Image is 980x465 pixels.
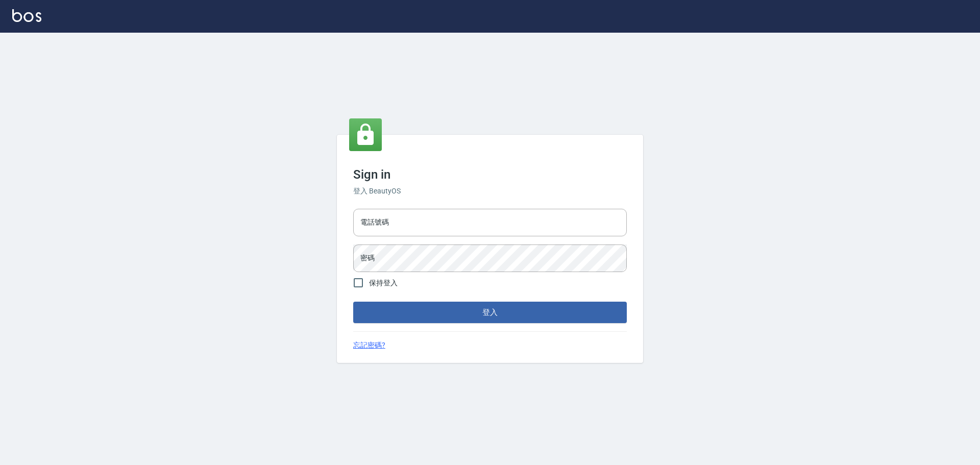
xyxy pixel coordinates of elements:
button: 登入 [353,302,627,323]
a: 忘記密碼? [353,340,385,351]
img: Logo [12,9,41,22]
h6: 登入 BeautyOS [353,186,627,197]
h3: Sign in [353,167,627,182]
span: 保持登入 [369,278,398,288]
